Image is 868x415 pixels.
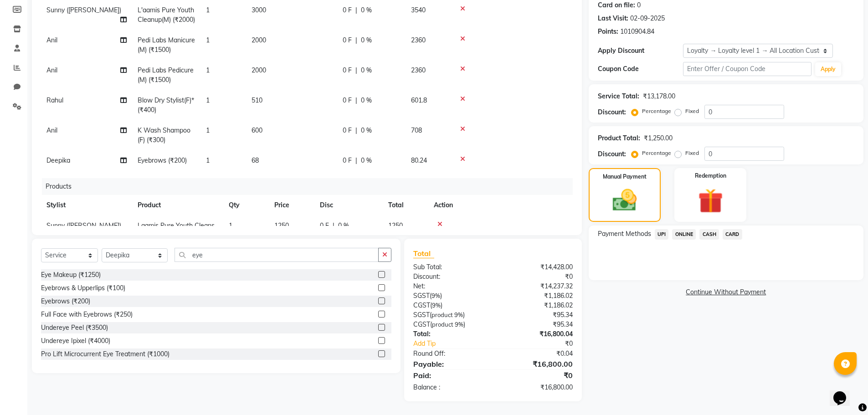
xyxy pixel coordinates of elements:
span: Sunny ([PERSON_NAME]) [46,221,121,230]
span: Pedi Labs Pedicure(M) (₹1500) [138,66,194,84]
div: Round Off: [406,349,493,359]
span: 80.24 [411,156,427,164]
div: 1010904.84 [620,27,654,36]
span: Anil [46,126,57,134]
span: 3540 [411,6,426,14]
label: Percentage [642,149,671,157]
span: Deepika [46,156,70,164]
span: 2000 [252,36,266,44]
div: Card on file: [598,0,635,10]
input: Search or Scan [175,248,379,262]
span: 510 [252,96,262,104]
span: Blow Dry Stylist(F)* (₹400) [138,96,194,114]
img: _gift.svg [690,185,731,216]
span: Sunny ([PERSON_NAME]) [46,6,121,14]
div: Eyebrows & Upperlips (₹100) [41,283,125,293]
input: Enter Offer / Coupon Code [683,62,812,76]
span: | [355,36,357,45]
span: 708 [411,126,422,134]
div: ₹0 [493,272,580,282]
a: Continue Without Payment [591,287,862,297]
span: Anil [46,36,57,44]
div: 0 [637,0,641,10]
div: ₹14,428.00 [493,262,580,272]
div: ₹95.34 [493,310,580,320]
div: ( ) [406,320,493,329]
th: Stylist [41,195,132,215]
iframe: chat widget [830,379,859,406]
div: Full Face with Eyebrows (₹250) [41,310,133,319]
span: 68 [252,156,259,164]
span: 0 % [338,221,349,231]
div: ₹1,186.02 [493,291,580,301]
span: 1 [206,6,210,14]
th: Disc [314,195,383,215]
span: Rahul [46,96,63,104]
div: ( ) [406,310,493,320]
span: UPI [655,229,669,240]
div: Service Total: [598,92,639,101]
div: Discount: [598,108,626,117]
div: ₹16,800.04 [493,329,580,339]
span: SGST [413,311,430,319]
span: 9% [454,311,463,318]
span: 0 F [343,96,352,105]
div: ₹14,237.32 [493,282,580,291]
span: Pedi Labs Manicure(M) (₹1500) [138,36,195,54]
label: Fixed [685,107,699,115]
span: 2360 [411,36,426,44]
img: _cash.svg [605,186,644,214]
th: Action [428,195,573,215]
span: K Wash Shampoo(F) (₹300) [138,126,190,144]
span: 0 % [361,156,372,165]
div: Net: [406,282,493,291]
span: 0 F [343,156,352,165]
div: Undereye Peel (₹3500) [41,323,108,333]
span: 0 % [361,96,372,105]
label: Redemption [695,172,726,180]
span: 1 [206,156,210,164]
th: Product [132,195,223,215]
span: 601.8 [411,96,427,104]
span: | [355,96,357,105]
button: Apply [815,62,841,76]
span: 9% [432,302,441,309]
label: Fixed [685,149,699,157]
div: Coupon Code [598,64,683,74]
span: 3000 [252,6,266,14]
span: | [355,156,357,165]
div: Product Total: [598,133,640,143]
div: ₹1,250.00 [644,133,673,143]
th: Qty [223,195,269,215]
div: Discount: [406,272,493,282]
span: Payment Methods [598,229,651,239]
div: ₹16,800.00 [493,383,580,392]
span: 1 [229,221,232,230]
div: Balance : [406,383,493,392]
span: 0 F [320,221,329,231]
span: | [333,221,334,231]
span: 0 % [361,66,372,75]
span: Total [413,249,434,258]
span: | [355,5,357,15]
span: 1 [206,36,210,44]
div: ₹95.34 [493,320,580,329]
span: CGST [413,301,430,309]
div: Points: [598,27,618,36]
span: 0 F [343,66,352,75]
span: 2360 [411,66,426,74]
div: Sub Total: [406,262,493,272]
div: ( ) [406,291,493,301]
span: 1 [206,126,210,134]
th: Price [269,195,314,215]
span: SGST [413,292,430,300]
label: Percentage [642,107,671,115]
div: Apply Discount [598,46,683,56]
div: ₹0.04 [493,349,580,359]
span: 1 [206,96,210,104]
span: 9% [431,292,440,299]
div: Paid: [406,370,493,381]
span: ONLINE [672,229,696,240]
span: Laamis Pure Youth Cleanser 50ml (₹1250) [138,221,215,239]
div: Undereye Ipixel (₹4000) [41,336,110,346]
